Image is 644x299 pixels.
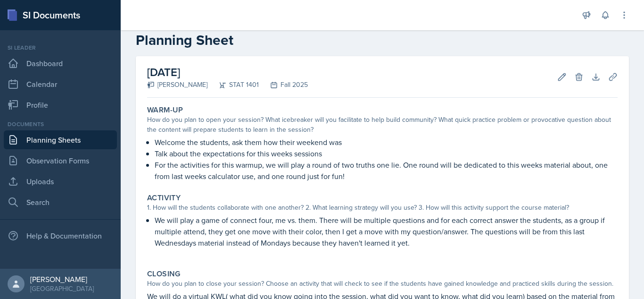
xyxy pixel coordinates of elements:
[30,284,94,293] div: [GEOGRAPHIC_DATA]
[155,137,618,148] p: Welcome the students, ask them how their weekend was
[259,80,308,90] div: Fall 2025
[4,54,117,73] a: Dashboard
[4,130,117,149] a: Planning Sheets
[147,115,618,135] div: How do you plan to open your session? What icebreaker will you facilitate to help build community...
[155,214,618,248] p: We will play a game of connect four, me vs. them. There will be multiple questions and for each c...
[136,32,629,49] h2: Planning Sheet
[4,120,117,128] div: Documents
[147,64,308,81] h2: [DATE]
[4,43,117,52] div: Si leader
[155,159,618,182] p: For the activities for this warmup, we will play a round of two truths one lie. One round will be...
[30,274,94,284] div: [PERSON_NAME]
[4,226,117,245] div: Help & Documentation
[155,148,618,159] p: Talk about the expectations for this weeks sessions
[4,151,117,170] a: Observation Forms
[4,193,117,212] a: Search
[4,95,117,114] a: Profile
[147,193,181,203] label: Activity
[147,203,618,213] div: 1. How will the students collaborate with one another? 2. What learning strategy will you use? 3....
[4,172,117,191] a: Uploads
[4,75,117,94] a: Calendar
[147,105,183,115] label: Warm-Up
[147,80,207,90] div: [PERSON_NAME]
[207,80,259,90] div: STAT 1401
[147,279,618,289] div: How do you plan to close your session? Choose an activity that will check to see if the students ...
[147,269,181,279] label: Closing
